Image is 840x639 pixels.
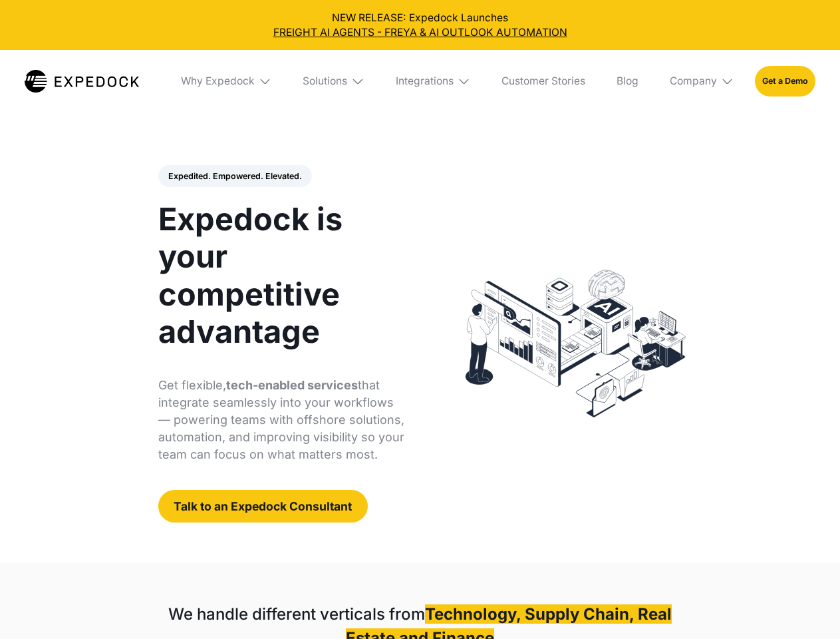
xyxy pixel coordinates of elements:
iframe: Chat Widget [773,575,840,639]
a: Customer Stories [491,50,595,112]
div: Why Expedock [170,50,282,112]
div: Why Expedock [181,75,255,88]
div: NEW RELEASE: Expedock Launches [11,11,830,40]
div: Integrations [396,75,454,88]
div: Solutions [293,50,375,112]
div: Company [659,50,744,112]
a: FREIGHT AI AGENTS - FREYA & AI OUTLOOK AUTOMATION [11,25,830,40]
strong: tech-enabled services [226,378,358,392]
p: Get flexible, that integrate seamlessly into your workflows — powering teams with offshore soluti... [158,377,405,463]
div: Company [670,75,717,88]
h1: Expedock is your competitive advantage [158,200,405,350]
a: Get a Demo [755,66,815,96]
div: Solutions [303,75,347,88]
div: Integrations [385,50,481,112]
a: Talk to an Expedock Consultant [158,490,368,523]
a: Blog [606,50,648,112]
strong: We handle different verticals from [168,604,425,624]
